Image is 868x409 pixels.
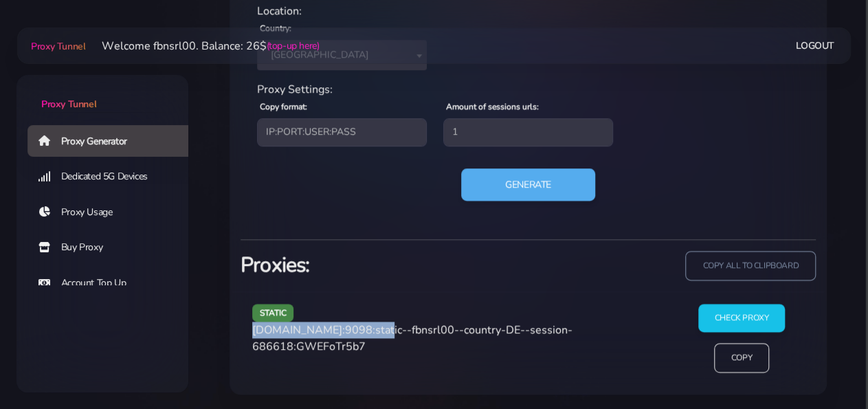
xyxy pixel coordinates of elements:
a: Proxy Tunnel [28,35,85,57]
div: Proxy Settings: [249,81,808,98]
span: Proxy Tunnel [41,98,96,111]
h3: Proxies: [241,251,520,279]
input: Check Proxy [698,304,786,332]
label: Copy format: [260,100,307,113]
div: Location: [249,3,808,19]
button: Generate [461,168,595,201]
input: copy all to clipboard [685,251,816,280]
li: Welcome fbnsrl00. Balance: 26$ [85,38,319,54]
a: Proxy Generator [27,125,199,157]
a: (top-up here) [266,38,319,53]
label: Amount of sessions urls: [446,100,539,113]
span: Proxy Tunnel [31,40,85,53]
a: Dedicated 5G Devices [27,161,199,192]
span: static [252,304,294,321]
a: Logout [796,33,834,58]
input: Copy [714,343,769,373]
a: Account Top Up [27,267,199,299]
iframe: Webchat Widget [801,342,851,392]
a: Proxy Tunnel [16,75,188,111]
label: Country: [260,22,291,34]
a: Buy Proxy [27,232,199,263]
a: Proxy Usage [27,197,199,228]
span: [DOMAIN_NAME]:9098:static--fbnsrl00--country-DE--session-686618:GWEFoTr5b7 [252,322,572,354]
